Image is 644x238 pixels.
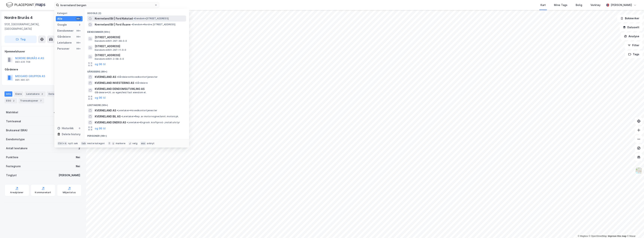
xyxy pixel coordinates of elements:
[95,40,127,43] span: Eiendom • 4601-297-38-0-0
[47,91,66,97] div: Datasett
[625,220,644,238] iframe: Chat Widget
[40,92,44,96] div: 2
[87,142,105,145] div: neste kategori
[95,22,131,27] span: Kverneland Bil | Ford Åsane
[6,110,18,115] div: Matrikkel
[6,146,28,151] div: Antall leietakere
[6,173,17,178] div: Tinglyst
[14,91,23,97] div: Eiere
[589,235,607,237] a: OpenStreetMap
[635,167,642,174] img: Z
[131,23,133,26] span: •
[5,67,81,72] div: Gårdeiere
[95,62,106,66] button: og 96 til
[4,22,61,31] div: 5131, [GEOGRAPHIC_DATA], [GEOGRAPHIC_DATA]
[84,101,189,107] div: Leietakere (99+)
[133,17,135,20] span: •
[59,173,80,178] div: [PERSON_NAME]
[15,78,29,81] div: 995 390 221
[57,126,74,131] div: Historikk
[4,91,12,97] div: Info
[95,16,133,21] span: Kverneland Bil | Ford Kokstad
[621,33,643,40] button: Analyse
[95,114,121,119] span: KVERNELAND BIL AS
[611,3,632,7] div: [PERSON_NAME]
[576,3,582,7] div: Bolig
[57,12,83,15] div: Kategori
[578,235,588,237] a: Mapbox
[78,146,80,151] div: 2
[95,108,116,113] span: KVERNELAND AS
[4,15,33,21] div: Nordre Brurås 4
[625,220,644,238] div: Kontrollprogram for chat
[84,9,189,16] div: Google (2)
[95,53,185,57] span: [STREET_ADDRESS]
[4,98,17,103] div: ESG
[25,91,45,97] div: Leietakere
[63,191,76,194] div: Miljøstatus
[625,42,643,49] button: Filter
[76,47,81,50] div: 99+
[84,131,189,138] div: Personer (99+)
[54,110,80,115] div: 4601-199-236-0-0
[95,35,185,40] span: [STREET_ADDRESS]
[76,41,81,44] div: 99+
[57,16,62,21] div: Alle
[15,60,30,63] div: 993 435 708
[147,142,154,145] div: avbryt
[35,191,51,194] div: Kommunekart
[121,115,179,118] span: Leietaker • Rep. av motorvogner/unnt. motorsyk.
[62,132,80,137] div: Delete history
[57,34,71,39] div: Gårdeiere
[132,142,137,145] div: velg
[57,28,74,33] div: Eiendommer
[131,23,175,26] span: Eiendom • Nordre [STREET_ADDRESS]
[6,155,18,160] div: Punktleie
[76,29,81,32] div: 99+
[81,142,86,145] div: tab
[78,23,81,26] div: 2
[95,126,106,131] button: og 96 til
[95,120,126,125] span: KVERNELAND ENERGI AS
[68,142,78,145] div: nytt søk
[57,22,67,27] div: Google
[95,95,106,100] button: og 96 til
[95,57,124,60] span: Eiendom • 4601-2-58-0-0
[76,35,81,38] div: 99+
[39,99,43,103] div: 7
[95,44,185,48] span: [STREET_ADDRESS]
[6,164,21,169] div: Festegrunn
[127,121,180,124] span: Leietaker • Engrosh. kraftprod.-,install.utstyr
[117,109,157,112] span: Leietaker • Hovedkontortjenester
[135,81,148,84] span: Gårdeiere
[57,46,69,51] div: Personer
[12,99,16,103] div: 2
[57,40,72,45] div: Leietakere
[554,3,567,7] div: Mine Tags
[4,36,37,43] button: Tag
[84,28,189,34] div: Eiendommer (99+)
[19,98,44,103] div: Transaksjoner
[117,75,118,78] span: •
[625,51,643,58] button: Tags
[10,191,23,194] div: Arealplaner
[84,67,189,74] div: Gårdeiere (99+)
[5,49,81,54] div: Hjemmelshaver
[76,164,80,169] div: Nei
[95,91,146,94] span: Gårdeiere • Utl. av egen/leid fast eiendom el.
[117,75,158,78] span: Gårdeiere • Hovedkontortjenester
[59,2,154,8] input: Søk på adresse, matrikkel, gårdeiere, leietakere eller personer
[116,142,125,145] div: markere
[127,121,128,124] span: •
[76,17,81,20] div: 99+
[140,142,146,145] div: esc
[540,3,546,7] div: Kart
[608,235,626,237] a: Improve this map
[117,109,118,112] span: •
[57,142,67,145] div: Ctrl + k
[6,119,21,124] div: Tomteareal
[78,127,81,130] div: 0
[617,15,643,22] button: Bokmerker
[95,48,126,51] span: Eiendom • 4601-297-11-0-0
[6,2,45,8] img: logo.f888ab2527a4732fd821a326f86c7f29.svg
